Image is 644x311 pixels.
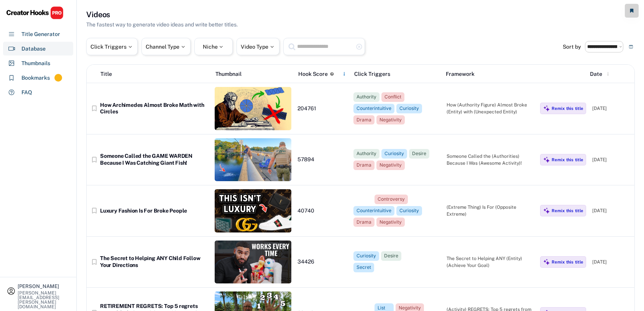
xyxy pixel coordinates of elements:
div: Negativity [379,117,402,123]
div: [DATE] [592,105,631,112]
div: Curiosity [399,208,419,214]
div: Authority [356,94,376,100]
div: Counterintuitive [356,208,391,214]
div: Sort by [563,44,581,49]
div: Title Generator [21,30,60,38]
img: CHPRO%20Logo.svg [6,6,64,20]
img: FGDB22dpmwk-23d8318d-3ba0-4a59-8e0c-dafd0b92d7b3.jpeg [215,189,291,232]
div: Database [21,45,46,53]
div: Bookmarks [21,74,50,82]
div: Drama [356,219,371,226]
div: 34426 [297,259,347,265]
div: Someone Called the GAME WARDEN Because I Was Catching Giant Fish! [100,153,209,166]
img: MagicMajor%20%28Purple%29.svg [543,105,550,112]
img: MagicMajor%20%28Purple%29.svg [543,156,550,163]
div: Title [100,70,112,78]
div: Thumbnail [215,70,292,78]
div: 40740 [297,208,347,214]
div: Click Triggers [90,44,133,49]
div: Click Triggers [354,70,440,78]
div: 204761 [297,105,347,112]
div: Negativity [379,219,402,226]
div: Drama [356,162,371,169]
div: Conflict [384,94,401,100]
div: Remix this title [552,157,583,162]
div: Framework [446,70,532,78]
h3: Videos [86,9,110,20]
button: bookmark_border [90,207,98,214]
div: Remix this title [552,259,583,265]
div: Thumbnails [21,59,50,67]
div: 57894 [297,156,347,163]
div: The fastest way to generate video ideas and write better titles. [86,21,238,29]
img: thumbnail.jpeg [215,241,291,284]
div: [DATE] [592,207,631,214]
div: Controversy [378,196,405,203]
button: highlight_remove [356,43,363,50]
div: Date [590,70,602,78]
img: MagicMajor%20%28Purple%29.svg [543,259,550,265]
div: Curiosity [399,105,419,112]
div: Authority [356,151,376,157]
div: Video Type [241,44,275,49]
button: bookmark_border [90,156,98,164]
div: Secret [356,264,371,271]
div: The Secret to Helping ANY Child Follow Your Directions [100,255,209,268]
div: Curiosity [384,151,404,157]
div: FAQ [21,88,32,97]
div: Someone Called the (Authorities) Because I Was (Awesome Activity)! [447,153,534,167]
div: Luxury Fashion Is For Broke People [100,208,209,214]
div: Niche [203,44,225,49]
div: Curiosity [356,253,376,259]
div: Desire [412,151,426,157]
div: [PERSON_NAME] [18,284,70,289]
div: Remix this title [552,106,583,111]
img: XfeuCfOUuXg-1fdc89e1-4c7d-482b-b93a-8a0460dc763a.jpeg [215,87,291,130]
button: bookmark_border [90,258,98,266]
div: The Secret to Helping ANY (Entity) (Achieve Your Goal) [447,255,534,269]
div: Drama [356,117,371,123]
img: MagicMajor%20%28Purple%29.svg [543,207,550,214]
img: RpNfMFNz2VM-0f64f0ef-0278-469e-9a2f-d9a38d947630.jpeg [215,138,291,182]
div: Desire [384,253,398,259]
div: How Archimedes Almost Broke Math with Circles [100,102,209,115]
div: Negativity [379,162,402,169]
div: How (Authority Figure) Almost Broke (Entity) with (Unexpected Entity) [447,101,534,115]
div: [PERSON_NAME][EMAIL_ADDRESS][PERSON_NAME][DOMAIN_NAME] [18,291,70,309]
button: bookmark_border [90,105,98,112]
div: Remix this title [552,208,583,213]
div: [DATE] [592,156,631,163]
div: [DATE] [592,259,631,265]
div: (Extreme Thing) Is For (Opposite Extreme) [447,204,534,218]
div: Counterintuitive [356,105,391,112]
div: Channel Type [146,44,186,49]
div: Hook Score [298,70,328,78]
